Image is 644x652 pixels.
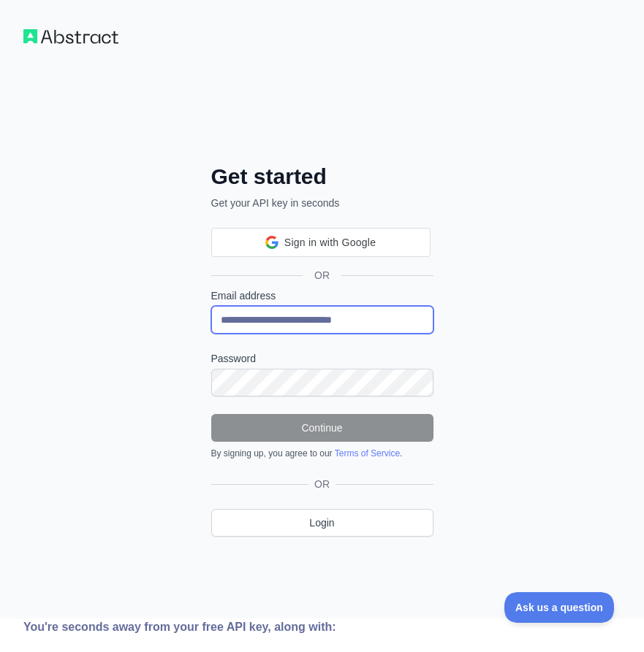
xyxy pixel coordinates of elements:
[211,196,433,210] p: Get your API key in seconds
[303,268,341,283] span: OR
[211,448,433,459] div: By signing up, you agree to our .
[504,592,615,623] iframe: Toggle Customer Support
[23,618,472,636] div: You're seconds away from your free API key, along with:
[211,509,433,537] a: Login
[211,228,431,257] div: Sign in with Google
[211,351,433,366] label: Password
[211,288,433,303] label: Email address
[211,414,433,442] button: Continue
[335,448,400,459] a: Terms of Service
[23,29,118,44] img: Workflow
[308,477,336,491] span: OR
[284,235,376,250] span: Sign in with Google
[211,164,433,190] h2: Get started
